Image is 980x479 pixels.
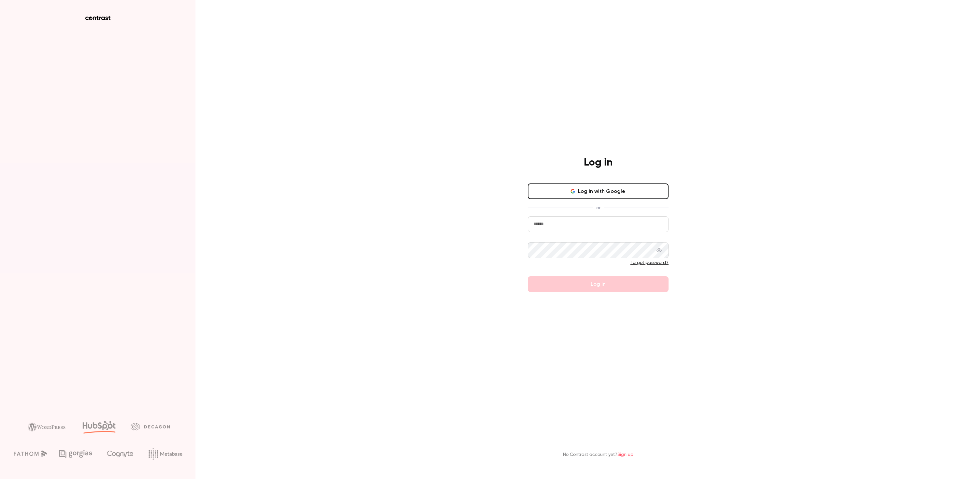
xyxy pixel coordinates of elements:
[593,204,604,211] span: or
[617,452,633,457] a: Sign up
[584,156,612,169] h4: Log in
[630,260,669,265] a: Forgot password?
[563,451,633,458] p: No Contrast account yet?
[131,423,170,430] img: decagon
[528,183,669,199] button: Log in with Google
